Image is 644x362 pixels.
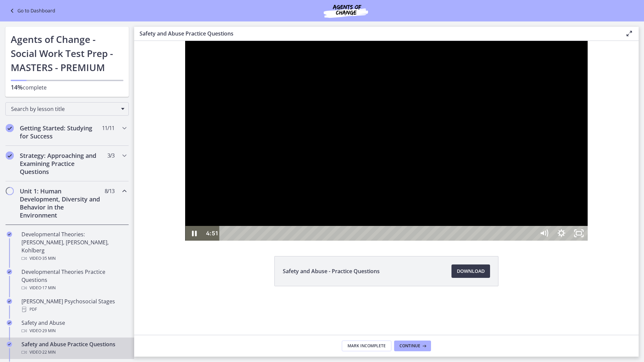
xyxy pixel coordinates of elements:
[419,185,436,200] button: Show settings menu
[20,124,102,140] h2: Getting Started: Studying for Success
[21,268,126,292] div: Developmental Theories Practice Questions
[21,254,126,262] div: Video
[347,343,386,349] span: Mark Incomplete
[8,7,55,15] a: Go to Dashboard
[283,267,380,275] span: Safety and Abuse - Practice Questions
[20,187,102,219] h2: Unit 1: Human Development, Diversity and Behavior in the Environment
[451,264,490,278] a: Download
[21,297,126,313] div: [PERSON_NAME] Psychosocial Stages
[20,152,102,176] h2: Strategy: Approaching and Examining Practice Questions
[7,232,12,237] i: Completed
[21,230,126,262] div: Developmental Theories: [PERSON_NAME], [PERSON_NAME], Kohlberg
[21,284,126,292] div: Video
[394,341,431,351] button: Continue
[21,327,126,335] div: Video
[342,341,391,351] button: Mark Incomplete
[436,185,453,200] button: Unfullscreen
[7,269,12,275] i: Completed
[7,299,12,304] i: Completed
[21,319,126,335] div: Safety and Abuse
[107,152,114,160] span: 3 / 3
[306,3,386,19] img: Agents of Change Social Work Test Prep
[140,29,614,38] h3: Safety and Abuse Practice Questions
[5,102,129,116] div: Search by lesson title
[11,32,123,74] h1: Agents of Change - Social Work Test Prep - MASTERS - PREMIUM
[21,340,126,356] div: Safety and Abuse Practice Questions
[41,348,56,356] span: · 22 min
[41,327,56,335] span: · 29 min
[11,83,23,91] span: 14%
[399,343,420,349] span: Continue
[102,124,114,132] span: 11 / 11
[134,41,639,241] iframe: Video Lesson
[21,305,126,313] div: PDF
[21,348,126,356] div: Video
[41,284,56,292] span: · 17 min
[41,254,56,262] span: · 35 min
[7,342,12,347] i: Completed
[11,83,123,92] p: complete
[6,152,14,160] i: Completed
[7,320,12,325] i: Completed
[11,105,118,113] span: Search by lesson title
[401,185,419,200] button: Mute
[105,187,114,195] span: 8 / 13
[457,267,485,275] span: Download
[6,124,14,132] i: Completed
